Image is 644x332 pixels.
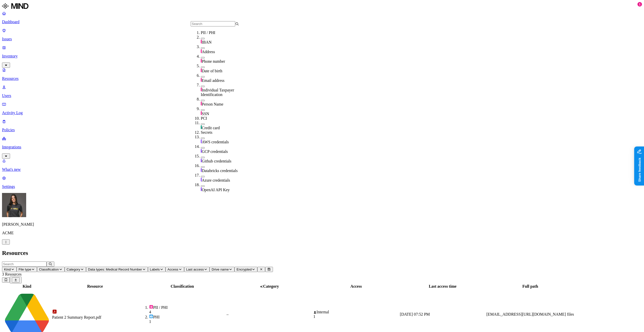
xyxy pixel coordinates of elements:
[263,284,279,288] span: Category
[202,50,215,54] span: Address
[2,184,642,189] p: Settings
[236,268,252,271] span: Encrypted
[2,45,642,67] a: Inventory
[2,102,642,115] a: Activity Log
[2,261,47,267] input: Search
[4,268,11,271] span: Kind
[201,40,202,44] img: pii-line.svg
[201,187,202,191] img: secret-line.svg
[186,268,204,271] span: Last access
[201,30,249,35] div: PII / PHI
[2,145,642,149] p: Integrations
[487,284,574,289] div: Full path
[202,40,212,44] span: IBAN
[400,284,485,289] div: Last access time
[201,111,202,115] img: pii-line.svg
[2,68,642,81] a: Resources
[202,159,231,163] span: Github credentials
[201,168,202,172] img: secret-line.svg
[201,178,202,182] img: secret-line.svg
[202,126,220,130] span: Credit card
[2,250,642,256] h2: Resources
[226,312,228,316] span: –
[202,69,222,73] span: Date of birth
[201,68,202,72] img: pii-line.svg
[19,268,31,271] span: File type
[39,268,59,271] span: Classification
[2,193,26,217] img: Gal Cohen
[88,268,142,271] span: Data types: Medical Record Number
[202,178,230,182] span: Azure credentials
[52,315,138,320] div: Patient 2 Summary Report.pdf
[139,284,226,289] div: Classification
[2,176,642,189] a: Settings
[202,188,230,192] span: OpenAI API Key
[2,11,642,24] a: Dashboard
[168,268,178,271] span: Access
[487,312,574,317] div: [EMAIL_ADDRESS][URL][DOMAIN_NAME] files
[149,305,153,309] img: pii.svg
[201,158,202,162] img: secret-line.svg
[201,149,202,153] img: secret-line.svg
[52,284,138,289] div: Resource
[2,128,642,132] p: Policies
[149,305,226,310] div: PII / PHI
[149,314,226,319] div: PHI
[150,268,160,271] span: Labels
[637,2,642,7] div: 1
[313,310,399,314] div: Internal
[201,59,202,63] img: pii-line.svg
[202,169,238,173] span: Databricks credentials
[2,54,642,58] p: Inventory
[313,284,399,289] div: Access
[201,88,234,97] span: Individual Taxpayer Identification
[2,272,22,276] span: 3 Resources
[202,112,209,116] span: SSN
[2,159,642,172] a: What's new
[2,119,642,132] a: Policies
[2,167,642,172] p: What's new
[201,78,202,82] img: pii-line.svg
[201,125,202,129] img: pci-line.svg
[2,28,642,41] a: Issues
[52,309,57,314] img: adobe-pdf.svg
[201,49,202,53] img: pii-line.svg
[313,314,399,319] div: 1
[201,139,202,143] img: secret-line.svg
[201,102,202,106] img: pii-line.svg
[2,111,642,115] p: Activity Log
[202,102,223,106] span: Person Name
[2,20,642,24] p: Dashboard
[149,314,153,318] img: phi.svg
[2,93,642,98] p: Users
[2,136,642,158] a: Integrations
[201,130,249,135] div: Secrets
[201,87,202,91] img: pii-line.svg
[191,21,235,26] input: Search
[202,149,228,154] span: GCP credentials
[3,284,51,289] div: Kind
[2,37,642,41] p: Issues
[202,59,225,63] span: Phone number
[201,116,249,121] div: PCI
[400,312,430,316] span: [DATE] 07:52 PM
[202,140,229,144] span: AWS credentials
[67,268,80,271] span: Category
[2,85,642,98] a: Users
[149,310,226,314] div: 4
[2,76,642,81] p: Resources
[2,2,642,11] a: MIND
[2,2,28,10] img: MIND
[149,319,226,324] div: 1
[202,78,224,83] span: Email address
[2,231,642,235] p: ACME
